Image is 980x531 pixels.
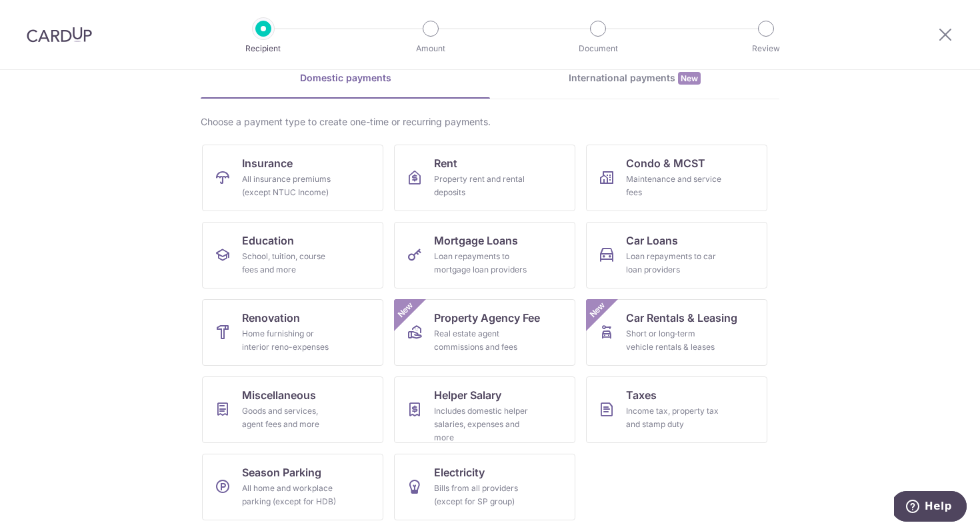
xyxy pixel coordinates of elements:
a: Mortgage LoansLoan repayments to mortgage loan providers [394,222,575,288]
div: Goods and services, agent fees and more [242,404,338,431]
span: Miscellaneous [242,387,316,403]
p: Recipient [214,42,313,55]
div: International payments [490,71,779,85]
span: Electricity [434,464,485,480]
div: Loan repayments to car loan providers [626,250,722,276]
span: Property Agency Fee [434,310,540,326]
div: Income tax, property tax and stamp duty [626,404,722,431]
div: Choose a payment type to create one-time or recurring payments. [201,115,779,129]
div: School, tuition, course fees and more [242,250,338,276]
span: Rent [434,155,457,171]
div: Property rent and rental deposits [434,173,530,199]
a: MiscellaneousGoods and services, agent fees and more [202,376,383,443]
a: Property Agency FeeReal estate agent commissions and feesNew [394,299,575,366]
span: Helper Salary [434,387,501,403]
span: New [587,299,609,321]
p: Review [717,42,815,55]
span: New [678,72,701,85]
span: Taxes [626,387,657,403]
a: ElectricityBills from all providers (except for SP group) [394,454,575,520]
div: Maintenance and service fees [626,173,722,199]
iframe: Opens a widget where you can find more information [894,491,967,524]
span: New [395,299,417,321]
a: Condo & MCSTMaintenance and service fees [586,145,767,211]
div: Loan repayments to mortgage loan providers [434,250,530,276]
span: Season Parking [242,464,321,480]
div: Includes domestic helper salaries, expenses and more [434,404,530,444]
div: Short or long‑term vehicle rentals & leases [626,327,722,354]
div: Real estate agent commissions and fees [434,327,530,354]
span: Car Rentals & Leasing [626,310,737,326]
a: EducationSchool, tuition, course fees and more [202,222,383,288]
span: Car Loans [626,233,678,249]
div: Bills from all providers (except for SP group) [434,482,530,508]
div: Domestic payments [201,71,490,85]
a: Car LoansLoan repayments to car loan providers [586,222,767,288]
a: InsuranceAll insurance premiums (except NTUC Income) [202,145,383,211]
img: CardUp [27,27,92,43]
span: Help [31,9,58,21]
p: Document [549,42,647,55]
span: Mortgage Loans [434,233,518,249]
p: Amount [381,42,480,55]
a: Car Rentals & LeasingShort or long‑term vehicle rentals & leasesNew [586,299,767,366]
a: Season ParkingAll home and workplace parking (except for HDB) [202,454,383,520]
div: Home furnishing or interior reno-expenses [242,327,338,354]
a: RenovationHome furnishing or interior reno-expenses [202,299,383,366]
a: Helper SalaryIncludes domestic helper salaries, expenses and more [394,376,575,443]
span: Education [242,233,294,249]
div: All insurance premiums (except NTUC Income) [242,173,338,199]
a: TaxesIncome tax, property tax and stamp duty [586,376,767,443]
span: Renovation [242,310,300,326]
div: All home and workplace parking (except for HDB) [242,482,338,508]
span: Insurance [242,155,293,171]
a: RentProperty rent and rental deposits [394,145,575,211]
span: Condo & MCST [626,155,705,171]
